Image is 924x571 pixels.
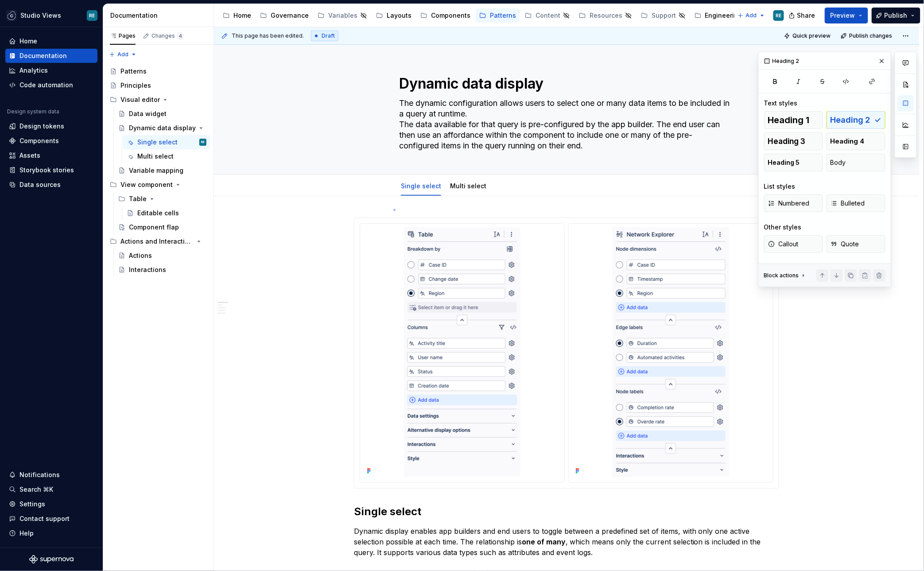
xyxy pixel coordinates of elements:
[106,48,140,61] button: Add
[123,206,210,220] a: Editable cells
[115,220,210,234] a: Component flap
[5,119,97,133] a: Design tokens
[19,500,45,509] div: Settings
[691,8,780,23] a: Engineering Resources
[106,64,210,78] a: Patterns
[5,512,97,526] button: Contact support
[120,95,160,104] div: Visual editor
[521,8,574,23] a: Content
[106,93,210,107] div: Visual editor
[19,122,64,131] div: Design tokens
[201,138,205,147] div: RE
[314,8,371,23] a: Variables
[106,64,210,277] div: Page tree
[5,497,97,511] a: Settings
[219,7,733,24] div: Page tree
[19,485,53,494] div: Search ⌘K
[137,152,174,161] div: Multi select
[431,11,470,20] div: Components
[137,138,178,147] div: Single select
[123,149,210,163] a: Multi select
[115,192,210,206] div: Table
[5,134,97,148] a: Components
[590,11,622,20] div: Resources
[5,526,97,540] button: Help
[5,78,97,92] a: Code automation
[387,11,412,20] div: Layouts
[120,180,173,189] div: View component
[5,148,97,163] a: Assets
[797,11,815,20] span: Share
[885,11,908,20] span: Publish
[115,249,210,263] a: Actions
[373,8,415,23] a: Layouts
[5,34,97,48] a: Home
[536,11,560,20] div: Content
[29,555,74,564] svg: Supernova Logo
[5,482,97,497] button: Search ⌘K
[129,223,179,232] div: Component flap
[825,8,868,23] button: Preview
[19,37,37,46] div: Home
[129,251,152,260] div: Actions
[151,32,184,39] div: Changes
[784,8,821,23] button: Share
[20,11,61,20] div: Studio Views
[5,49,97,63] a: Documentation
[735,9,768,22] button: Add
[575,8,636,23] a: Resources
[19,81,73,89] div: Code automation
[120,237,194,246] div: Actions and Interactions
[652,11,676,20] div: Support
[19,151,40,160] div: Assets
[233,11,251,20] div: Home
[110,32,136,39] div: Pages
[106,234,210,249] div: Actions and Interactions
[129,265,166,274] div: Interactions
[115,107,210,121] a: Data widget
[5,468,97,482] button: Notifications
[137,209,179,218] div: Editable cells
[19,470,60,479] div: Notifications
[6,10,17,21] img: f5634f2a-3c0d-4c0b-9dc3-3862a3e014c7.png
[19,51,67,60] div: Documentation
[256,8,312,23] a: Governance
[106,178,210,192] div: View component
[19,180,61,189] div: Data sources
[19,514,70,523] div: Contact support
[115,163,210,178] a: Variable mapping
[120,81,151,90] div: Principles
[7,108,59,115] div: Design system data
[746,12,757,19] span: Add
[5,163,97,177] a: Storybook stories
[705,11,777,20] div: Engineering Resources
[490,11,516,20] div: Patterns
[637,8,689,23] a: Support
[476,8,520,23] a: Patterns
[776,12,782,19] div: RE
[129,124,196,132] div: Dynamic data display
[328,11,357,20] div: Variables
[115,121,210,135] a: Dynamic data display
[117,51,128,58] span: Add
[129,166,183,175] div: Variable mapping
[19,136,59,145] div: Components
[19,529,34,538] div: Help
[129,109,167,118] div: Data widget
[417,8,474,23] a: Components
[177,32,184,39] span: 4
[271,11,309,20] div: Governance
[129,194,147,203] div: Table
[110,11,210,20] div: Documentation
[120,67,147,76] div: Patterns
[5,178,97,192] a: Data sources
[106,78,210,93] a: Principles
[2,6,101,25] button: Studio ViewsRE
[5,63,97,78] a: Analytics
[89,12,95,19] div: RE
[115,263,210,277] a: Interactions
[219,8,255,23] a: Home
[123,135,210,149] a: Single selectRE
[19,66,48,75] div: Analytics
